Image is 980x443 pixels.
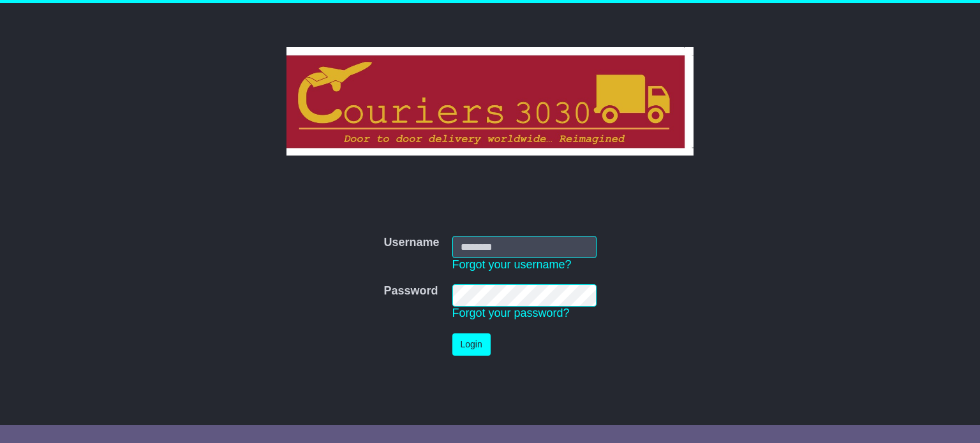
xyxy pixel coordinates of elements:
[452,333,491,356] button: Login
[383,236,439,250] label: Username
[452,258,572,271] a: Forgot your username?
[452,307,570,319] a: Forgot your password?
[383,284,438,298] label: Password
[286,47,694,156] img: Couriers 3030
